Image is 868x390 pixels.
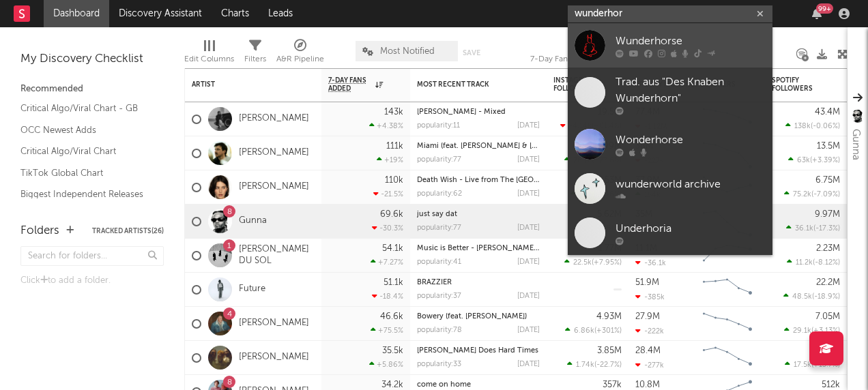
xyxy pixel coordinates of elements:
[816,3,833,14] div: 99 +
[417,156,461,164] div: popularity: 77
[276,51,324,67] div: A&R Pipeline
[784,326,840,335] div: ( )
[574,327,594,335] span: 6.86k
[20,187,150,215] a: Biggest Independent Releases This Week
[417,279,452,286] a: BRAZZIER
[817,142,840,151] div: 13.5M
[384,278,403,287] div: 51.1k
[239,284,265,295] a: Future
[635,327,664,335] div: -222k
[382,346,403,355] div: 35.5k
[417,347,540,355] div: David Byrne Does Hard Times
[20,51,164,67] div: My Discovery Checklist
[417,211,457,218] a: just say dat
[417,142,591,150] a: Miami (feat. [PERSON_NAME] & [PERSON_NAME])
[530,51,633,67] div: 7-Day Fans Added (7-Day Fans Added)
[380,312,403,321] div: 46.6k
[239,215,267,227] a: Gunna
[568,211,772,255] a: Underhoria
[20,223,59,239] div: Folders
[20,101,150,116] a: Critical Algo/Viral Chart - GB
[568,166,772,211] a: wunderworld archive
[417,190,462,198] div: popularity: 62
[816,278,840,287] div: 22.2M
[369,360,403,369] div: +5.86 %
[813,191,838,198] span: -7.09 %
[417,177,540,184] div: Death Wish - Live from The O2 Arena
[417,313,540,320] div: Bowery (feat. Kings of Leon)
[815,259,838,267] span: -8.12 %
[596,327,620,335] span: +301 %
[812,8,822,19] button: 99+
[573,259,592,267] span: 22.5k
[787,258,840,267] div: ( )
[596,312,622,321] div: 4.93M
[792,293,812,301] span: 48.5k
[786,224,840,232] div: ( )
[417,313,527,320] a: Bowery (feat. [PERSON_NAME])
[384,108,403,117] div: 143k
[373,190,403,198] div: -21.5 %
[784,190,840,198] div: ( )
[794,361,811,369] span: 17.5k
[382,244,403,253] div: 54.1k
[184,51,234,67] div: Edit Columns
[417,327,462,334] div: popularity: 78
[596,361,620,369] span: -22.7 %
[417,245,589,252] a: Music is Better - [PERSON_NAME] DU SOL Remix
[560,121,622,130] div: ( )
[184,34,234,74] div: Edit Columns
[697,239,758,273] svg: Chart title
[417,361,461,368] div: popularity: 33
[603,380,622,389] div: 357k
[635,312,660,321] div: 27.9M
[815,176,840,185] div: 6.75M
[417,292,461,300] div: popularity: 37
[381,380,403,389] div: 34.2k
[371,258,403,267] div: +7.27 %
[616,176,766,192] div: wunderworld archive
[328,76,372,93] span: 7-Day Fans Added
[795,225,813,232] span: 36.1k
[417,211,540,218] div: just say dat
[576,361,594,369] span: 1.74k
[517,122,540,130] div: [DATE]
[20,273,164,289] div: Click to add a folder.
[371,326,403,335] div: +75.5 %
[192,80,294,89] div: Artist
[417,347,538,355] a: [PERSON_NAME] Does Hard Times
[239,113,309,125] a: [PERSON_NAME]
[635,292,665,301] div: -385k
[793,191,811,198] span: 75.2k
[565,326,622,335] div: ( )
[417,381,471,389] a: come on home
[815,312,840,321] div: 7.05M
[553,76,601,93] div: Instagram Followers
[517,292,540,300] div: [DATE]
[417,279,540,286] div: BRAZZIER
[417,381,540,389] div: come on home
[616,220,766,237] div: Underhoria
[20,246,164,266] input: Search for folders...
[380,47,435,56] span: Most Notified
[635,278,659,287] div: 51.9M
[239,181,309,193] a: [PERSON_NAME]
[783,292,840,301] div: ( )
[372,292,403,301] div: -18.4 %
[369,121,403,130] div: +4.38 %
[616,74,766,107] div: Trad. aus "Des Knaben Wunderhorn"
[20,81,164,97] div: Recommended
[822,380,840,389] div: 512k
[616,33,766,49] div: Wunderhorse
[568,67,772,122] a: Trad. aus "Des Knaben Wunderhorn"
[564,155,622,164] div: ( )
[815,225,838,232] span: -17.3 %
[92,228,164,235] button: Tracked Artists(26)
[568,23,772,67] a: Wunderhorse
[697,307,758,341] svg: Chart title
[417,177,593,184] a: Death Wish - Live from The [GEOGRAPHIC_DATA]
[797,157,810,164] span: 63k
[813,123,838,130] span: -0.06 %
[20,123,150,138] a: OCC Newest Adds
[417,122,460,130] div: popularity: 11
